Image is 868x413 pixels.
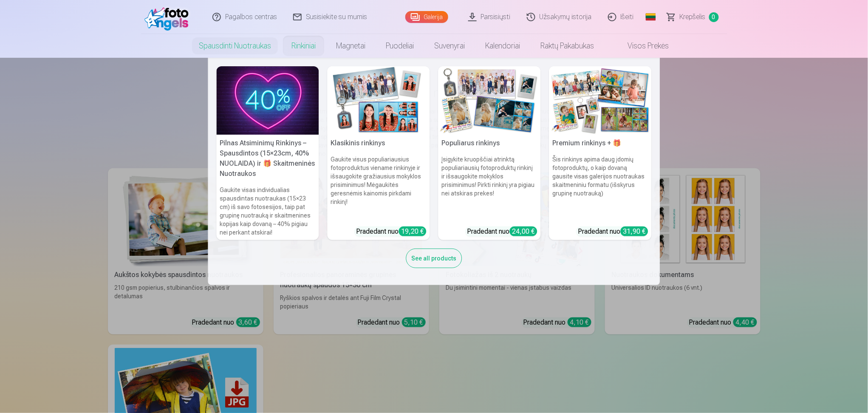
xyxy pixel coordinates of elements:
a: Populiarus rinkinysPopuliarus rinkinysĮsigykite kruopščiai atrinktą populiariausių fotoproduktų r... [438,66,541,240]
div: Pradedant nuo [467,226,537,237]
h6: Šis rinkinys apima daug įdomių fotoproduktų, o kaip dovaną gausite visas galerijos nuotraukas ska... [549,152,652,223]
div: Pradedant nuo [578,226,648,237]
span: Krepšelis [680,12,706,22]
span: 0 [709,12,719,22]
a: Kalendoriai [475,34,530,58]
a: Puodeliai [376,34,424,58]
h6: Gaukite visas individualias spausdintas nuotraukas (15×23 cm) iš savo fotosesijos, taip pat grupi... [217,182,319,240]
a: Magnetai [326,34,376,58]
img: Pilnas Atsiminimų Rinkinys – Spausdintos (15×23cm, 40% NUOLAIDA) ir 🎁 Skaitmeninės Nuotraukos [217,66,319,135]
div: Pradedant nuo [356,226,427,237]
div: 24,00 € [510,226,537,236]
h6: Įsigykite kruopščiai atrinktą populiariausių fotoproduktų rinkinį ir išsaugokite mokyklos prisimi... [438,152,541,223]
div: 31,90 € [621,226,648,236]
div: 19,20 € [399,226,427,236]
img: Klasikinis rinkinys [328,66,430,135]
h5: Populiarus rinkinys [438,135,541,152]
img: /fa5 [144,3,193,31]
h5: Pilnas Atsiminimų Rinkinys – Spausdintos (15×23cm, 40% NUOLAIDA) ir 🎁 Skaitmeninės Nuotraukos [217,135,319,182]
h5: Premium rinkinys + 🎁 [549,135,652,152]
a: Premium rinkinys + 🎁Premium rinkinys + 🎁Šis rinkinys apima daug įdomių fotoproduktų, o kaip dovan... [549,66,652,240]
a: Galerija [405,11,448,23]
h5: Klasikinis rinkinys [328,135,430,152]
div: See all products [406,249,462,268]
a: Pilnas Atsiminimų Rinkinys – Spausdintos (15×23cm, 40% NUOLAIDA) ir 🎁 Skaitmeninės NuotraukosPiln... [217,66,319,240]
a: Suvenyrai [424,34,475,58]
a: Visos prekės [604,34,679,58]
a: Raktų pakabukas [530,34,604,58]
a: Spausdinti nuotraukas [189,34,281,58]
a: Rinkiniai [281,34,326,58]
a: See all products [406,253,462,262]
img: Premium rinkinys + 🎁 [549,66,652,135]
h6: Gaukite visus populiariausius fotoproduktus viename rinkinyje ir išsaugokite gražiausius mokyklos... [328,152,430,223]
img: Populiarus rinkinys [438,66,541,135]
a: Klasikinis rinkinysKlasikinis rinkinysGaukite visus populiariausius fotoproduktus viename rinkiny... [328,66,430,240]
